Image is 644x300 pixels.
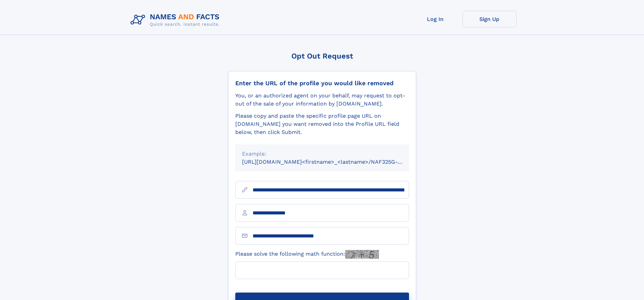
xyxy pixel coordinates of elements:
div: Enter the URL of the profile you would like removed [235,79,409,87]
img: Logo Names and Facts [128,11,225,29]
div: Please copy and paste the specific profile page URL on [DOMAIN_NAME] you want removed into the Pr... [235,112,409,136]
div: Opt Out Request [228,52,416,60]
a: Sign Up [462,11,517,27]
small: [URL][DOMAIN_NAME]<firstname>_<lastname>/NAF325G-xxxxxxxx [242,159,422,165]
label: Please solve the following math function: [235,250,379,259]
div: You, or an authorized agent on your behalf, may request to opt-out of the sale of your informatio... [235,92,409,108]
div: Example: [242,150,402,158]
a: Log In [408,11,462,27]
